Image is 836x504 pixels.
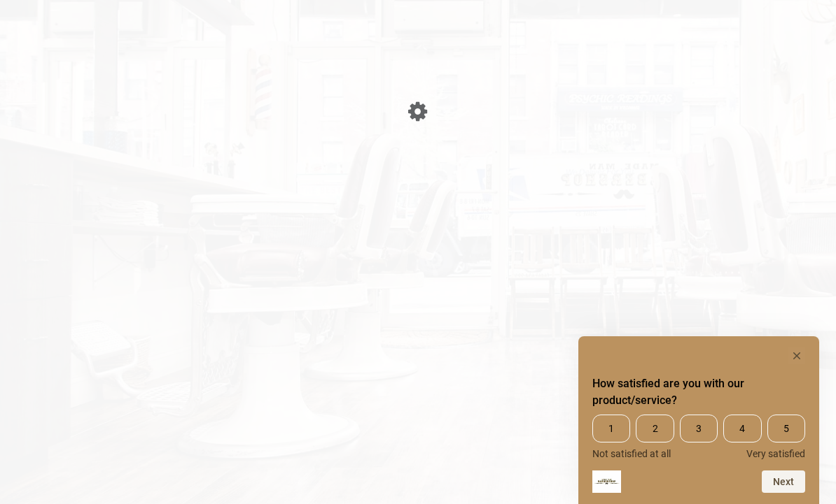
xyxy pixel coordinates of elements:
span: 2 [636,415,674,442]
span: 1 [592,415,630,442]
span: Not satisfied at all [592,448,671,459]
button: Hide survey [788,347,805,364]
div: How satisfied are you with our product/service? Select an option from 1 to 5, with 1 being Not sa... [592,347,805,493]
button: Next question [762,470,805,493]
span: 5 [767,415,805,442]
span: 4 [723,415,761,442]
span: Very satisfied [746,448,805,459]
h2: How satisfied are you with our product/service? Select an option from 1 to 5, with 1 being Not sa... [592,375,805,409]
span: 3 [680,415,718,442]
div: How satisfied are you with our product/service? Select an option from 1 to 5, with 1 being Not sa... [592,415,805,459]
